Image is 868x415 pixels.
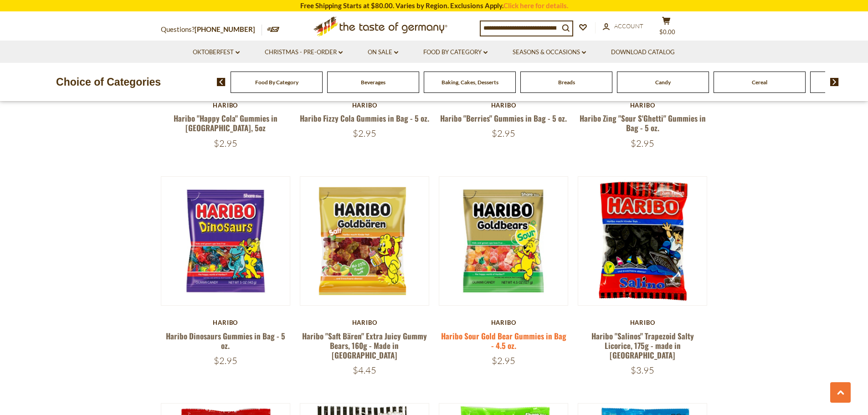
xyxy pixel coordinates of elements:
a: Haribo "Berries" Gummies in Bag - 5 oz. [440,113,567,124]
a: Haribo "Happy Cola" Gummies in [GEOGRAPHIC_DATA], 5oz [174,113,277,133]
a: Account [603,21,643,31]
span: Account [614,22,643,30]
div: Haribo [439,102,569,109]
a: Food By Category [423,47,488,57]
span: $2.95 [492,128,515,139]
a: Cereal [752,79,767,86]
div: Haribo [439,319,569,326]
div: Haribo [578,319,708,326]
span: $3.95 [631,364,654,376]
div: Haribo [578,102,708,109]
span: $0.00 [659,28,675,36]
a: Download Catalog [611,47,675,57]
img: Haribo [300,177,429,306]
span: $2.95 [353,128,376,139]
a: Candy [655,79,671,86]
p: Questions? [161,24,262,36]
a: On Sale [368,47,398,57]
a: Christmas - PRE-ORDER [265,47,343,57]
span: $2.95 [492,355,515,366]
img: Haribo [439,177,568,306]
div: Haribo [300,102,430,109]
a: Haribo Dinosaurs Gummies in Bag - 5 oz. [166,330,285,351]
a: Haribo "Saft Bären" Extra Juicy Gummy Bears, 160g - Made in [GEOGRAPHIC_DATA] [302,330,427,361]
a: Click here for details. [503,1,568,10]
a: Seasons & Occasions [513,47,586,57]
span: $2.95 [214,355,237,366]
img: previous arrow [217,78,226,86]
a: Haribo Sour Gold Bear Gummies in Bag - 4.5 oz. [441,330,566,351]
a: Food By Category [255,79,298,86]
img: Haribo [161,177,290,306]
div: Haribo [161,102,291,109]
img: next arrow [830,78,839,86]
div: Haribo [161,319,291,326]
a: Baking, Cakes, Desserts [442,79,498,86]
a: Oktoberfest [193,47,240,57]
a: Haribo Fizzy Cola Gummies in Bag - 5 oz. [300,113,429,124]
span: $4.45 [353,364,376,376]
span: $2.95 [631,138,654,149]
a: Haribo Zing "Sour S'Ghetti" Gummies in Bag - 5 oz. [580,113,706,133]
span: $2.95 [214,138,237,149]
a: [PHONE_NUMBER] [195,25,255,33]
a: Haribo "Salinos" Trapezoid Salty Licorice, 175g - made in [GEOGRAPHIC_DATA] [591,330,694,361]
div: Haribo [300,319,430,326]
a: Breads [558,79,575,86]
img: Haribo [578,177,707,306]
button: $0.00 [653,16,680,39]
a: Beverages [361,79,385,86]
